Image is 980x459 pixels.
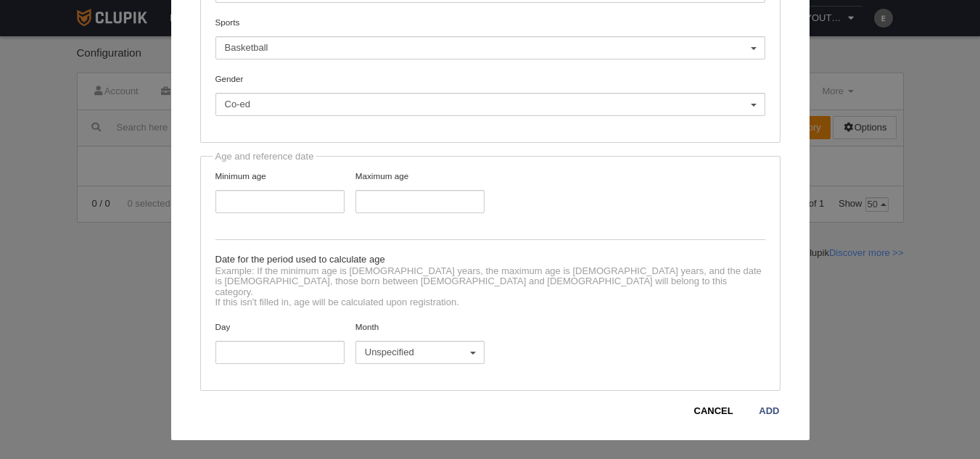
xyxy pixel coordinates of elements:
label: Month [350,321,490,364]
label: Maximum age [350,170,490,213]
span: Unspecified [365,346,468,359]
span: Basketball [225,41,749,54]
button: Gender [215,93,765,116]
input: Maximum age [355,190,485,213]
input: Minimum age [215,190,345,213]
label: Gender [215,73,765,116]
button: Month [355,341,485,364]
span: Co-ed [225,98,749,111]
a: Cancel [693,404,734,418]
div: Date for the period used to calculate age [215,253,765,266]
div: Example: If the minimum age is [DEMOGRAPHIC_DATA] years, the maximum age is [DEMOGRAPHIC_DATA] ye... [215,266,765,321]
label: Day [210,321,350,364]
label: Sports [215,16,765,59]
input: Day [215,341,345,364]
label: Minimum age [210,170,350,213]
button: Sports [215,36,765,59]
div: Age and reference date [213,150,317,163]
a: Add [758,404,780,418]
